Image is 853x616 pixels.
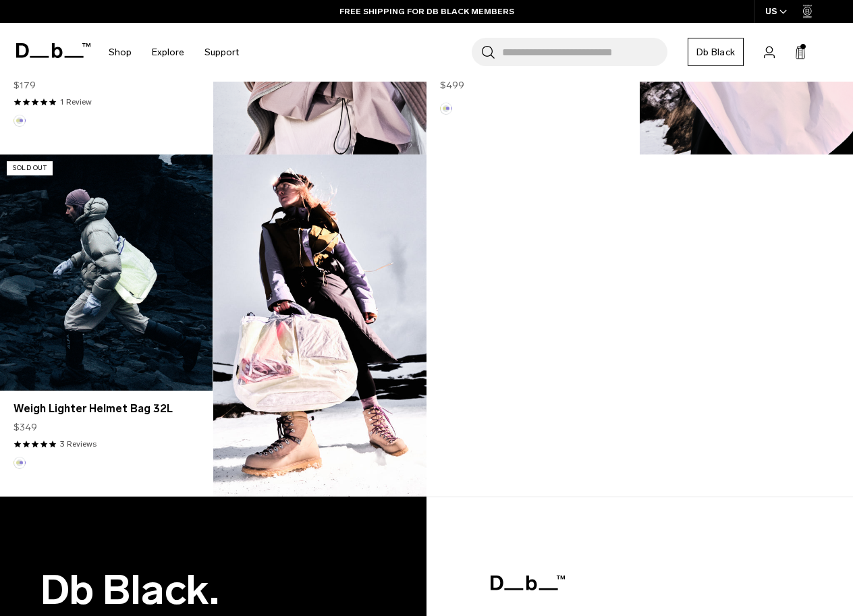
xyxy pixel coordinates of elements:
[13,457,26,469] button: Aurora
[213,155,426,497] img: Content block image
[152,28,184,76] a: Explore
[440,103,452,115] button: Aurora
[13,78,36,92] span: $179
[99,23,249,82] nav: Main Navigation
[339,5,514,18] a: FREE SHIPPING FOR DB BLACK MEMBERS
[60,96,92,108] a: 1 reviews
[109,28,132,76] a: Shop
[60,438,97,450] a: 3 reviews
[7,161,53,175] p: Sold Out
[13,401,199,417] a: Weigh Lighter Helmet Bag 32L
[688,38,744,66] a: Db Black
[13,420,37,435] span: $349
[440,78,464,92] span: $499
[13,115,26,127] button: Aurora
[204,28,239,76] a: Support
